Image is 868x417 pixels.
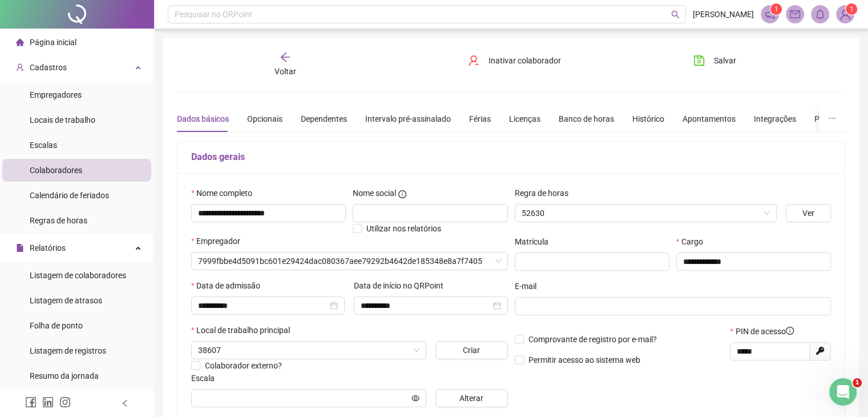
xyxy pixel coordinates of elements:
span: Empregadores [30,90,82,99]
span: Locais de trabalho [30,115,95,125]
span: info-circle [786,327,794,335]
span: mail [790,9,800,19]
span: Permitir acesso ao sistema web [528,355,640,364]
span: home [16,38,24,46]
label: Data de início no QRPoint [354,279,451,292]
img: 86455 [837,6,854,23]
span: Ver [802,207,814,219]
span: Alterar [459,392,483,404]
span: PIN de acesso [736,325,794,338]
label: Data de admissão [191,279,268,292]
span: [PERSON_NAME] [693,8,754,21]
div: Integrações [754,113,796,125]
button: Criar [435,341,508,359]
span: Utilizar nos relatórios [366,224,441,233]
span: 7999fbbe4d5091bc601e29424dac080367aee79292b4642de185348e8a7f7405 [198,252,501,270]
div: Intervalo pré-assinalado [365,113,451,125]
span: Folha de ponto [30,321,83,330]
span: 1 [774,5,778,13]
div: Apontamentos [683,113,736,125]
label: Escala [191,372,222,384]
span: left [121,399,129,407]
label: Nome completo [191,187,260,199]
div: Dependentes [301,113,347,125]
label: Empregador [191,235,248,247]
div: Opcionais [247,113,282,125]
div: Licenças [509,113,540,125]
label: Local de trabalho principal [191,324,297,336]
span: 52630 [522,205,770,222]
button: Inativar colaborador [459,51,570,70]
div: Dados básicos [177,113,229,125]
span: Inativar colaborador [488,54,561,67]
span: Calendário de feriados [30,191,109,200]
iframe: Intercom live chat [829,378,857,406]
span: Comprovante de registro por e-mail? [528,335,657,344]
label: Cargo [676,235,710,248]
span: ellipsis [828,114,836,122]
div: Preferências [814,113,859,125]
span: save [693,55,705,66]
span: arrow-left [280,51,291,63]
sup: Atualize o seu contato no menu Meus Dados [846,3,857,15]
button: Salvar [685,51,745,70]
button: Ver [786,204,831,222]
span: Colaborador externo? [205,361,282,370]
span: user-add [16,63,24,71]
label: Matrícula [515,235,556,248]
span: Nome social [353,187,396,199]
h5: Dados gerais [191,150,831,164]
span: file [16,244,24,252]
span: Criar [463,344,480,356]
span: Colaboradores [30,166,82,175]
span: bell [815,9,825,19]
label: Regra de horas [515,187,576,199]
span: Salvar [714,54,736,67]
span: user-delete [468,55,479,66]
span: 1 [850,5,854,13]
label: E-mail [515,280,544,292]
span: linkedin [42,396,54,408]
span: info-circle [398,190,406,198]
span: Listagem de registros [30,346,106,355]
span: Escalas [30,141,57,150]
div: Banco de horas [559,113,614,125]
button: ellipsis [819,106,845,132]
span: search [671,10,680,19]
span: Resumo da jornada [30,371,99,380]
span: notification [765,9,775,19]
span: Listagem de atrasos [30,296,102,305]
span: Regras de horas [30,216,87,225]
span: 38607 [198,342,419,359]
span: Listagem de colaboradores [30,271,126,280]
span: instagram [59,396,71,408]
span: eye [411,394,419,402]
span: facebook [25,396,37,408]
sup: 1 [770,3,782,15]
div: Férias [469,113,491,125]
div: Histórico [632,113,664,125]
span: 1 [853,378,862,387]
span: Voltar [274,67,296,76]
span: Cadastros [30,63,67,72]
span: Relatórios [30,243,66,252]
button: Alterar [435,389,508,407]
span: Página inicial [30,38,76,47]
